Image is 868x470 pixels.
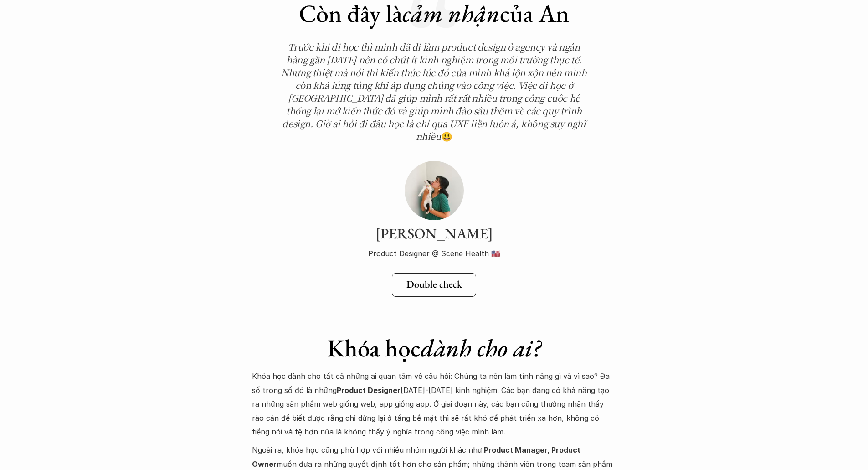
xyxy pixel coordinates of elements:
[252,369,616,439] p: Khóa học dành cho tất cả những ai quan tâm về câu hỏi: Chúng ta nên làm tính năng gì và vì sao? Đ...
[392,273,476,297] a: Double check
[281,40,589,143] em: Trước khi đi học thì mình đã đi làm product design ở agency và ngân hàng gần [DATE] nên có chút í...
[337,386,401,395] strong: Product Designer
[277,225,591,242] h3: [PERSON_NAME]
[421,332,541,364] em: dành cho ai?
[252,445,582,468] strong: Product Manager, Product Owner
[252,333,616,363] h1: Khóa học
[406,279,462,290] h5: Double check
[277,41,591,143] h5: 😃
[277,247,591,260] p: Product Designer @ Scene Health 🇺🇸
